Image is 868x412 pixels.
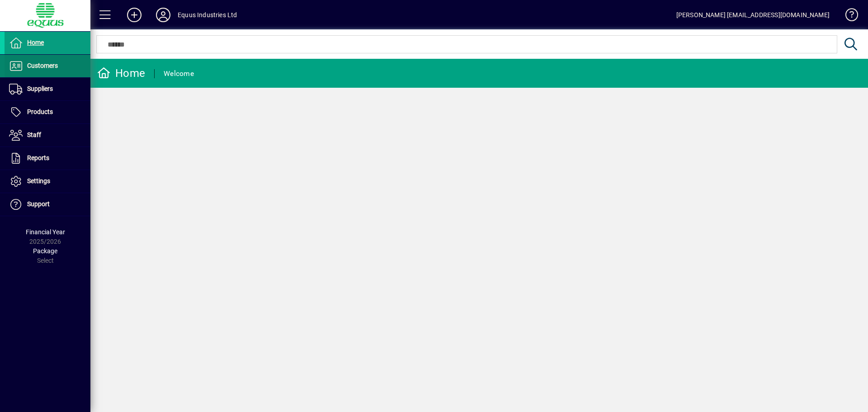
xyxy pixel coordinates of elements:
[33,247,57,255] span: Package
[27,62,58,69] span: Customers
[5,55,90,77] a: Customers
[97,66,145,81] div: Home
[676,8,830,22] div: [PERSON_NAME] [EMAIL_ADDRESS][DOMAIN_NAME]
[5,124,90,147] a: Staff
[27,108,53,115] span: Products
[164,66,194,81] div: Welcome
[178,8,237,22] div: Equus Industries Ltd
[27,154,49,161] span: Reports
[5,101,90,123] a: Products
[5,147,90,170] a: Reports
[5,78,90,100] a: Suppliers
[5,170,90,193] a: Settings
[26,228,65,236] span: Financial Year
[839,2,857,31] a: Knowledge Base
[120,7,149,23] button: Add
[27,177,50,185] span: Settings
[149,7,178,23] button: Profile
[27,200,50,208] span: Support
[27,131,41,138] span: Staff
[27,85,53,92] span: Suppliers
[5,193,90,216] a: Support
[27,39,44,46] span: Home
